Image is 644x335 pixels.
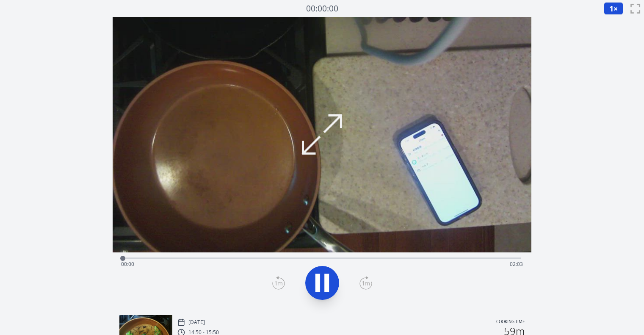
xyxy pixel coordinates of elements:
p: Cooking time [496,318,525,326]
span: 1 [609,3,614,14]
button: 1× [604,2,623,15]
span: 02:03 [510,260,523,268]
a: 00:00:00 [306,3,338,15]
p: [DATE] [188,319,205,326]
